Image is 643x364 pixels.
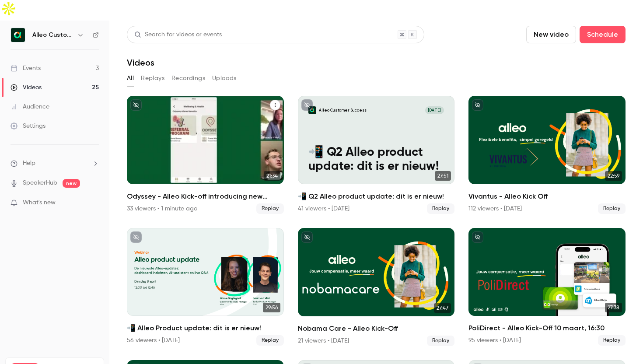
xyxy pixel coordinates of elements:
[427,203,454,214] span: Replay
[425,106,444,114] span: [DATE]
[264,171,280,181] span: 21:34
[598,203,626,214] span: Replay
[263,303,280,312] span: 29:56
[10,122,45,130] div: Settings
[298,228,455,346] li: Nobama Care - Alleo Kick-Off
[171,71,205,85] button: Recordings
[427,336,454,346] span: Replay
[212,71,237,85] button: Uploads
[134,30,222,39] div: Search for videos or events
[298,96,455,214] a: 📲 Q2 Alleo product update: dit is er nieuw!Alleo Customer Success[DATE]📲 Q2 Alleo product update:...
[10,83,42,92] div: Videos
[127,204,197,213] div: 33 viewers • 1 minute ago
[472,231,483,243] button: unpublished
[301,99,313,111] button: unpublished
[468,96,626,214] li: Vivantus - Alleo Kick Off
[88,199,99,207] iframe: Noticeable Trigger
[298,336,349,345] div: 21 viewers • [DATE]
[468,336,521,345] div: 95 viewers • [DATE]
[468,96,626,214] a: 22:59Vivantus - Alleo Kick Off112 viewers • [DATE]Replay
[468,228,626,346] a: 27:38PoliDirect - Alleo Kick-Off 10 maart, 16:3095 viewers • [DATE]Replay
[580,26,626,43] button: Schedule
[10,64,41,73] div: Events
[301,231,313,243] button: unpublished
[10,159,99,168] li: help-dropdown-opener
[605,171,622,181] span: 22:59
[23,178,57,188] a: SpeakerHub
[32,31,73,39] h6: Alleo Customer Success
[434,303,451,313] span: 27:47
[127,323,284,333] h2: 📲 Alleo Product update: dit is er nieuw!
[127,96,284,214] li: Odyssey - Alleo Kick-off introducing new benefits and more!
[10,102,49,111] div: Audience
[598,335,626,346] span: Replay
[472,99,483,111] button: unpublished
[127,336,180,345] div: 56 viewers • [DATE]
[11,28,25,42] img: Alleo Customer Success
[468,228,626,346] li: PoliDirect - Alleo Kick-Off 10 maart, 16:30
[130,99,142,111] button: unpublished
[127,71,134,85] button: All
[526,26,576,43] button: New video
[256,335,284,346] span: Replay
[605,303,622,312] span: 27:38
[308,145,444,174] p: 📲 Q2 Alleo product update: dit is er nieuw!
[23,159,35,168] span: Help
[435,171,451,181] span: 27:51
[298,228,455,346] a: 27:47Nobama Care - Alleo Kick-Off21 viewers • [DATE]Replay
[127,96,284,214] a: 21:34Odyssey - Alleo Kick-off introducing new benefits and more!33 viewers • 1 minute agoReplay
[23,198,56,207] span: What's new
[298,323,455,334] h2: Nobama Care - Alleo Kick-Off
[127,228,284,346] li: 📲 Alleo Product update: dit is er nieuw!
[298,96,455,214] li: 📲 Q2 Alleo product update: dit is er nieuw!
[256,203,284,214] span: Replay
[468,323,626,333] h2: PoliDirect - Alleo Kick-Off 10 maart, 16:30
[127,191,284,202] h2: Odyssey - Alleo Kick-off introducing new benefits and more!
[127,57,154,68] h1: Videos
[468,191,626,202] h2: Vivantus - Alleo Kick Off
[298,204,349,213] div: 41 viewers • [DATE]
[130,231,142,243] button: unpublished
[319,108,367,113] p: Alleo Customer Success
[298,191,455,202] h2: 📲 Q2 Alleo product update: dit is er nieuw!
[63,179,80,188] span: new
[141,71,164,85] button: Replays
[127,228,284,346] a: 29:56📲 Alleo Product update: dit is er nieuw!56 viewers • [DATE]Replay
[468,204,522,213] div: 112 viewers • [DATE]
